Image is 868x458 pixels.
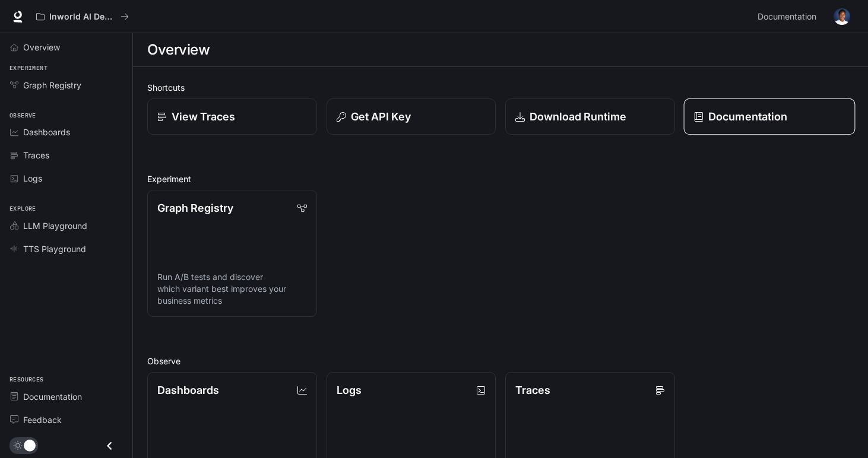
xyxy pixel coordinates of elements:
[147,190,317,317] a: Graph RegistryRun A/B tests and discover which variant best improves your business metrics
[5,122,128,142] a: Dashboards
[505,98,675,135] a: Download Runtime
[24,438,36,451] span: Dark mode toggle
[23,243,86,255] span: TTS Playground
[5,37,128,58] a: Overview
[327,98,496,135] button: Get API Key
[147,98,317,135] a: View Traces
[23,414,62,426] span: Feedback
[515,382,550,398] p: Traces
[157,382,219,398] p: Dashboards
[147,38,210,62] h1: Overview
[157,271,307,307] p: Run A/B tests and discover which variant best improves your business metrics
[23,149,49,161] span: Traces
[683,98,854,135] a: Documentation
[830,5,854,28] button: User avatar
[834,8,850,25] img: User avatar
[753,5,825,28] a: Documentation
[49,12,116,22] p: Inworld AI Demos
[23,79,81,91] span: Graph Registry
[23,390,82,403] span: Documentation
[23,172,42,185] span: Logs
[23,220,87,232] span: LLM Playground
[172,109,235,125] p: View Traces
[5,145,128,166] a: Traces
[147,173,854,185] h2: Experiment
[5,168,128,189] a: Logs
[5,215,128,236] a: LLM Playground
[758,9,816,24] span: Documentation
[337,382,362,398] p: Logs
[157,200,233,216] p: Graph Registry
[23,41,60,53] span: Overview
[147,355,854,367] h2: Observe
[5,409,128,430] a: Feedback
[96,434,123,458] button: Close drawer
[351,109,411,125] p: Get API Key
[5,75,128,96] a: Graph Registry
[5,238,128,259] a: TTS Playground
[147,81,854,94] h2: Shortcuts
[31,5,134,28] button: All workspaces
[5,386,128,407] a: Documentation
[23,126,70,138] span: Dashboards
[708,109,787,125] p: Documentation
[530,109,626,125] p: Download Runtime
